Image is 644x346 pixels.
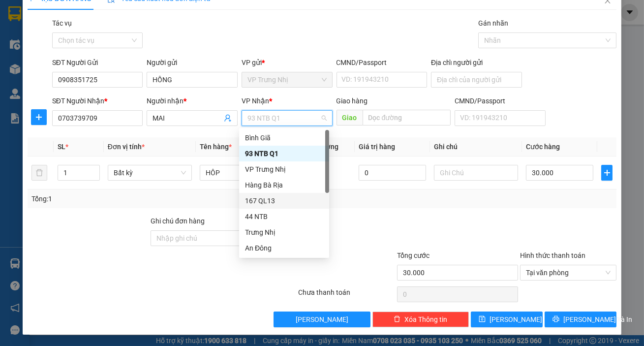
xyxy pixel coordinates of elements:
div: Địa chỉ người gửi [431,57,522,68]
span: environment [68,55,75,62]
span: Bất kỳ [114,165,186,180]
span: [PERSON_NAME] [296,314,348,325]
div: 167 QL13 [245,195,323,206]
span: VP Nhận [242,97,269,105]
input: VD: Bàn, Ghế [200,165,284,181]
div: Bình Giã [239,130,329,146]
span: Giá trị hàng [359,143,395,151]
button: delete [31,165,47,181]
span: SL [58,143,65,151]
label: Ghi chú đơn hàng [151,217,205,225]
span: [PERSON_NAME] và In [563,314,632,325]
label: Tác vụ [52,19,72,27]
div: SĐT Người Nhận [52,95,143,106]
div: Tổng: 1 [31,193,249,204]
button: deleteXóa Thông tin [372,312,469,327]
span: save [479,315,486,323]
div: Bình Giã [245,132,323,143]
li: VP 93 NTB Q1 [68,42,131,53]
div: 93 NTB Q1 [239,146,329,161]
div: 44 NTB [245,211,323,222]
div: An Đông [245,243,323,253]
div: An Đông [239,240,329,256]
button: plus [31,109,47,125]
span: Tổng cước [397,252,429,259]
input: Dọc đường [363,110,451,126]
b: [STREET_ADDRESS][PERSON_NAME][PERSON_NAME] [5,65,66,94]
button: [PERSON_NAME] [274,312,370,327]
span: plus [31,113,46,121]
span: plus [602,169,612,177]
div: CMND/Passport [337,57,428,68]
span: [PERSON_NAME] [490,314,542,325]
div: VP gửi [242,57,333,68]
label: Gán nhãn [478,19,508,27]
div: VP Trưng Nhị [245,164,323,175]
div: VP Trưng Nhị [239,161,329,177]
div: SĐT Người Gửi [52,57,143,68]
div: Trưng Nhị [245,227,323,238]
span: printer [552,315,559,323]
img: logo.jpg [5,5,39,39]
div: Người nhận [147,95,238,106]
span: VP Trưng Nhị [247,72,327,87]
span: Tại văn phòng [526,265,611,280]
span: Giao [337,110,363,126]
span: environment [5,55,12,62]
span: 93 NTB Q1 [247,111,327,126]
div: 44 NTB [239,209,329,224]
button: save[PERSON_NAME] [471,312,543,327]
button: printer[PERSON_NAME] và In [545,312,616,327]
div: 167 QL13 [239,193,329,209]
label: Hình thức thanh toán [520,252,585,259]
span: user-add [224,114,232,122]
div: 93 NTB Q1 [245,148,323,159]
input: Địa chỉ của người gửi [431,72,522,88]
span: Giao hàng [337,97,368,105]
input: 0 [359,165,426,181]
span: Tên hàng [200,143,232,151]
li: VP VP Trưng Nhị [5,42,68,53]
div: Chưa thanh toán [297,287,396,304]
button: plus [601,165,613,181]
div: Trưng Nhị [239,224,329,240]
span: Xóa Thông tin [404,314,447,325]
input: Ghi Chú [434,165,518,181]
div: Hàng Bà Rịa [245,180,323,190]
input: Ghi chú đơn hàng [151,230,272,246]
th: Ghi chú [430,137,522,157]
div: CMND/Passport [455,95,546,106]
span: delete [394,315,400,323]
div: Hàng Bà Rịa [239,177,329,193]
span: Cước hàng [526,143,560,151]
span: Đơn vị tính [108,143,145,151]
li: Hoa Mai [5,5,143,24]
div: Người gửi [147,57,238,68]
